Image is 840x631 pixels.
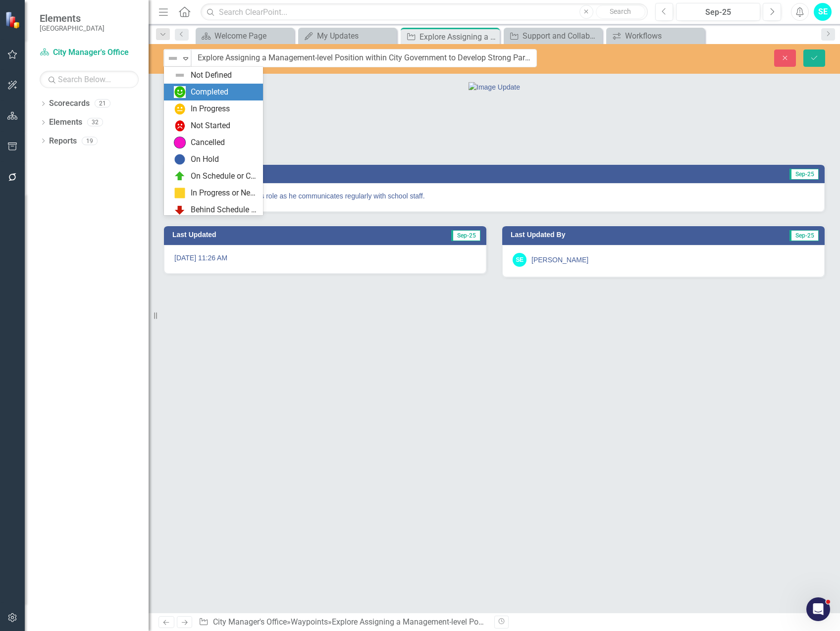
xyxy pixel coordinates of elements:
[172,170,487,177] h3: Analysis
[191,154,219,165] div: On Hold
[301,30,394,42] a: My Updates
[513,253,526,267] div: SE
[625,30,702,42] div: Workflows
[789,169,819,180] span: Sep-25
[5,11,22,29] img: ClearPoint Strategy
[49,117,82,128] a: Elements
[191,120,230,132] div: Not Started
[174,204,186,216] img: Behind Schedule or Not Started
[317,30,394,42] div: My Updates
[49,136,77,147] a: Reports
[806,597,830,621] iframe: Intercom live chat
[531,255,588,265] div: [PERSON_NAME]
[191,49,537,67] input: This field is required
[174,187,186,199] img: In Progress or Needs Work
[420,31,497,43] div: Explore Assigning a Management-level Position within City Government to Develop Strong Partnershi...
[199,617,487,628] div: » »
[814,3,832,21] button: SE
[201,3,647,21] input: Search ClearPoint...
[167,52,179,64] img: Not Defined
[676,3,760,21] button: Sep-25
[191,137,225,148] div: Cancelled
[596,5,645,19] button: Search
[191,103,230,115] div: In Progress
[469,82,520,92] img: Image Update
[174,153,186,165] img: On Hold
[191,171,257,182] div: On Schedule or Complete
[174,69,186,81] img: Not Defined
[174,86,186,98] img: Completed
[164,245,486,274] div: [DATE] 11:26 AM
[213,617,287,627] a: City Manager's Office
[191,70,232,81] div: Not Defined
[610,7,631,15] span: Search
[49,98,90,109] a: Scorecards
[40,12,105,24] span: Elements
[95,99,110,108] div: 21
[40,71,139,88] input: Search Below...
[451,230,480,241] span: Sep-25
[172,231,356,239] h3: Last Updated
[174,120,186,132] img: Not Started
[174,191,814,201] p: The City Manager acts in this role as he communicates regularly with school staff.
[214,30,292,42] div: Welcome Page
[174,170,186,182] img: On Schedule or Complete
[40,47,139,58] a: City Manager's Office
[198,30,292,42] a: Welcome Page
[511,231,710,239] h3: Last Updated By
[609,30,702,42] a: Workflows
[87,118,103,127] div: 32
[191,87,228,98] div: Completed
[680,6,757,18] div: Sep-25
[82,137,98,145] div: 19
[40,24,105,32] small: [GEOGRAPHIC_DATA]
[191,188,257,199] div: In Progress or Needs Work
[506,30,600,42] a: Support and Collaboratively Engage with Neighborhood Groups, Civic Associations, and Non-profits
[291,617,328,627] a: Waypoints
[191,204,257,216] div: Behind Schedule or Not Started
[174,137,186,148] img: Cancelled
[523,30,600,42] div: Support and Collaboratively Engage with Neighborhood Groups, Civic Associations, and Non-profits
[174,103,186,115] img: In Progress
[789,230,819,241] span: Sep-25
